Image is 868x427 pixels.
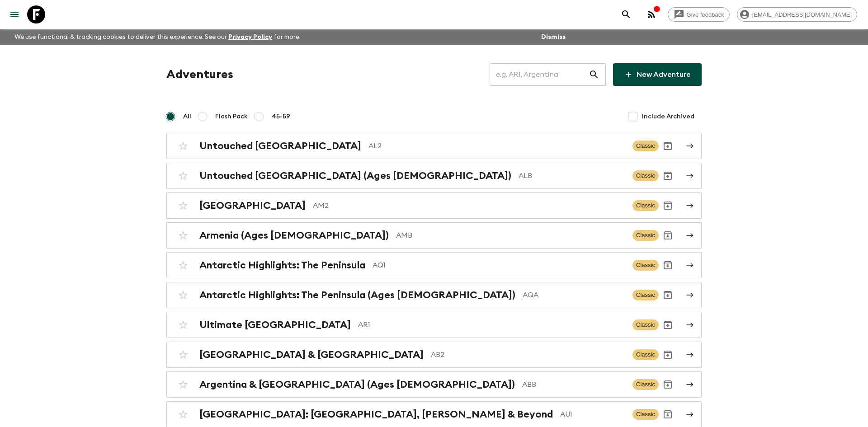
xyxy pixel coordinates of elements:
span: 45-59 [272,112,290,121]
h2: Untouched [GEOGRAPHIC_DATA] (Ages [DEMOGRAPHIC_DATA]) [199,170,511,182]
p: AR1 [358,319,625,330]
a: Armenia (Ages [DEMOGRAPHIC_DATA])AMBClassicArchive [166,222,702,249]
a: Give feedback [668,7,730,22]
p: AB2 [431,349,625,360]
p: ABB [522,379,625,390]
h2: Untouched [GEOGRAPHIC_DATA] [199,140,361,152]
h2: [GEOGRAPHIC_DATA] [199,200,306,211]
button: Archive [659,375,677,394]
span: Classic [632,349,659,360]
a: Argentina & [GEOGRAPHIC_DATA] (Ages [DEMOGRAPHIC_DATA])ABBClassicArchive [166,371,702,398]
button: Archive [659,346,677,364]
a: Ultimate [GEOGRAPHIC_DATA]AR1ClassicArchive [166,312,702,338]
button: Archive [659,137,677,155]
a: [GEOGRAPHIC_DATA] & [GEOGRAPHIC_DATA]AB2ClassicArchive [166,342,702,368]
button: Dismiss [539,31,568,43]
p: AQA [523,290,625,300]
a: Untouched [GEOGRAPHIC_DATA] (Ages [DEMOGRAPHIC_DATA])ALBClassicArchive [166,163,702,189]
span: Classic [632,170,659,181]
button: Archive [659,316,677,334]
p: ALB [519,170,625,181]
span: Classic [632,230,659,241]
span: Classic [632,200,659,211]
input: e.g. AR1, Argentina [490,62,589,87]
p: We use functional & tracking cookies to deliver this experience. See our for more. [11,29,304,45]
button: Archive [659,197,677,215]
p: AM2 [313,200,625,211]
h2: [GEOGRAPHIC_DATA] & [GEOGRAPHIC_DATA] [199,349,424,361]
button: search adventures [617,5,635,23]
button: Archive [659,226,677,244]
span: Classic [632,409,659,420]
button: menu [5,5,24,23]
span: [EMAIL_ADDRESS][DOMAIN_NAME] [747,11,857,18]
p: AQ1 [373,260,625,271]
h2: Argentina & [GEOGRAPHIC_DATA] (Ages [DEMOGRAPHIC_DATA]) [199,379,515,390]
button: Archive [659,167,677,185]
h2: Armenia (Ages [DEMOGRAPHIC_DATA]) [199,230,389,241]
a: Privacy Policy [228,34,272,40]
span: Flash Pack [215,112,248,121]
a: New Adventure [613,63,702,86]
a: [GEOGRAPHIC_DATA]AM2ClassicArchive [166,192,702,219]
div: [EMAIL_ADDRESS][DOMAIN_NAME] [737,7,857,22]
span: Classic [632,319,659,330]
h2: Ultimate [GEOGRAPHIC_DATA] [199,319,351,331]
p: AL2 [368,141,625,151]
span: Classic [632,379,659,390]
span: Classic [632,141,659,151]
h1: Adventures [166,66,233,84]
span: Include Archived [642,112,694,121]
span: All [183,112,191,121]
button: Archive [659,405,677,423]
h2: [GEOGRAPHIC_DATA]: [GEOGRAPHIC_DATA], [PERSON_NAME] & Beyond [199,408,553,420]
button: Archive [659,256,677,274]
h2: Antarctic Highlights: The Peninsula [199,259,365,271]
span: Classic [632,290,659,300]
span: Give feedback [682,11,729,18]
a: Antarctic Highlights: The PeninsulaAQ1ClassicArchive [166,252,702,278]
h2: Antarctic Highlights: The Peninsula (Ages [DEMOGRAPHIC_DATA]) [199,289,515,301]
p: AMB [396,230,625,241]
a: Untouched [GEOGRAPHIC_DATA]AL2ClassicArchive [166,133,702,159]
p: AU1 [560,409,625,420]
span: Classic [632,260,659,271]
button: Archive [659,286,677,304]
a: Antarctic Highlights: The Peninsula (Ages [DEMOGRAPHIC_DATA])AQAClassicArchive [166,282,702,308]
